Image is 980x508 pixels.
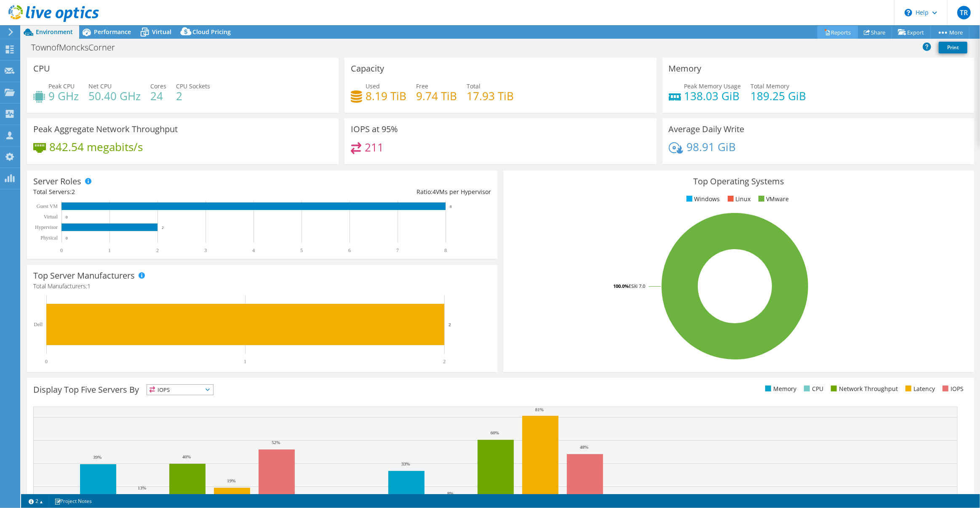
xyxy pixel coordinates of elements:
span: IOPS [147,385,213,395]
text: Virtual [44,214,58,220]
text: 4 [252,247,255,253]
h3: IOPS at 95% [351,125,398,134]
span: Net CPU [88,82,112,90]
text: 2 [443,359,446,364]
span: Total Memory [751,82,790,90]
li: CPU [802,384,823,394]
span: 1 [87,282,91,290]
text: 2 [162,226,164,230]
span: 4 [433,188,436,196]
h4: 211 [365,143,384,152]
h4: 24 [150,91,166,101]
span: Cloud Pricing [192,28,231,36]
text: 33% [401,461,410,466]
span: Peak Memory Usage [684,82,741,90]
li: IOPS [940,384,964,394]
h4: 8.19 TiB [366,91,406,101]
h3: Average Daily Write [669,125,745,134]
text: 60% [491,430,499,435]
text: 1 [244,359,246,364]
span: 2 [72,188,75,196]
a: 2 [23,496,49,506]
li: VMware [756,194,789,204]
h4: 9.74 TiB [416,91,457,101]
a: Share [857,26,892,39]
tspan: 100.0% [613,283,629,289]
text: 48% [580,444,588,449]
h4: 9 GHz [48,91,79,101]
span: Total [467,82,481,90]
text: 2 [156,247,159,253]
text: 39% [93,455,101,460]
h4: 17.93 TiB [467,91,514,101]
h3: CPU [33,64,50,73]
h4: 189.25 GiB [751,91,806,101]
text: 1 [108,247,111,253]
h4: 138.03 GiB [684,91,741,101]
span: Free [416,82,428,90]
a: Print [939,42,967,53]
h3: Memory [669,64,702,73]
text: 8 [450,205,452,209]
text: 8 [444,247,447,253]
text: Dell [34,322,43,327]
text: 3 [204,247,207,253]
span: TR [957,6,971,19]
text: 52% [272,440,280,445]
h4: 50.40 GHz [88,91,141,101]
li: Windows [684,194,720,204]
h3: Server Roles [33,177,81,186]
h4: Total Manufacturers: [33,282,491,291]
a: Project Notes [48,496,98,506]
h3: Top Server Manufacturers [33,271,135,280]
text: 2 [449,322,451,327]
span: Environment [36,28,73,36]
span: Peak CPU [48,82,75,90]
text: Hypervisor [35,224,58,230]
text: 6 [348,247,351,253]
span: Used [366,82,380,90]
text: 8% [447,491,454,496]
a: Export [892,26,931,39]
text: 19% [227,478,235,483]
text: 0 [45,359,48,364]
text: 0 [66,215,68,219]
text: 5 [300,247,303,253]
svg: \n [905,9,912,16]
h3: Peak Aggregate Network Throughput [33,125,178,134]
span: CPU Sockets [176,82,210,90]
h4: 98.91 GiB [686,142,736,152]
h1: TownofMoncksCorner [27,43,128,52]
h4: 842.54 megabits/s [49,142,143,152]
div: Total Servers: [33,187,262,197]
h3: Capacity [351,64,384,73]
text: Physical [40,235,58,241]
tspan: ESXi 7.0 [629,283,645,289]
li: Memory [763,384,796,394]
span: Cores [150,82,166,90]
text: 81% [535,407,544,412]
span: Virtual [152,28,171,36]
li: Latency [903,384,935,394]
text: 7 [396,247,399,253]
li: Linux [726,194,751,204]
a: Reports [817,26,858,39]
div: Ratio: VMs per Hypervisor [262,187,491,197]
text: Guest VM [37,203,58,209]
text: 0 [60,247,63,253]
h3: Top Operating Systems [510,177,967,186]
h4: 2 [176,91,210,101]
span: Performance [94,28,131,36]
text: 13% [138,485,146,490]
li: Network Throughput [829,384,898,394]
text: 0 [66,236,68,240]
text: 40% [182,454,191,459]
a: More [930,26,969,39]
